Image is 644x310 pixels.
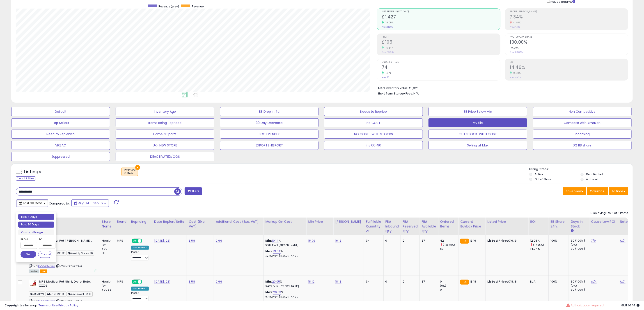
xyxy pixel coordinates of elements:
div: BB Share 24h. [550,219,567,229]
div: 100% [550,239,565,243]
small: Prev: 73 [382,76,389,79]
div: 0 [440,280,458,284]
div: in stock [124,172,135,175]
button: No COST [324,118,423,127]
div: 42 [440,239,458,243]
button: Home N Sports [116,130,214,139]
small: Prev: 7.48% [510,26,520,28]
a: B00AJHE3WA [38,264,55,268]
p: 7.24% Profit [PERSON_NAME] [265,254,303,258]
b: Min: [265,279,272,284]
a: [DATE]: 231 [154,238,170,243]
div: €16.16 [487,239,525,243]
a: 8.58 [189,238,195,243]
label: Archived [586,177,598,181]
button: Inv 60-90 [324,141,423,150]
button: NO COST -WITH STOCKS [324,130,423,139]
span: MANILYN [29,292,45,297]
span: 18.18 [470,279,476,284]
span: OFF [142,239,149,243]
a: Privacy Policy [58,303,78,308]
small: 1.37% [384,71,391,75]
b: Max: [265,290,273,294]
div: Current Buybox Price [460,219,484,229]
div: FBA Available Qty [422,219,436,234]
button: BB Price Below Min [429,107,527,116]
a: 8.58 [189,279,195,284]
a: 7/9 [591,238,596,243]
a: 18.18 [335,279,341,284]
b: Listed Price: [487,238,508,243]
span: Reviewed: 10.13 [67,292,93,297]
div: Health for You ES [102,280,112,292]
span: Net Revenue (Exc. VAT) [382,11,500,13]
a: 13.64 [273,249,281,254]
a: 0.99 [216,279,222,284]
a: N/A [620,238,625,243]
div: 30 (100%) [571,280,589,284]
button: BB Drop in 7d [220,107,319,116]
button: VIRBAC [11,141,110,150]
button: Incoming [533,130,632,139]
span: ON [132,239,138,243]
div: FBA Reserved Qty [403,219,418,234]
span: Main MP: DE [46,292,66,297]
div: ROI [530,219,547,224]
div: Preset: [131,251,149,261]
h2: 14.46% [510,65,628,71]
div: Cost (Exc. VAT) [189,219,212,229]
small: -1.87% [512,21,521,24]
button: 30 Day Decrease [220,118,319,127]
span: All listings currently available for purchase on Amazon [29,270,39,273]
div: Displaying 1 to 6 of 6 items [591,211,628,215]
div: Ordered Items [440,219,456,229]
button: Top Sellers [11,118,110,127]
h2: 100.00% [510,40,628,46]
div: 34 [366,239,380,243]
div: €18.18 [487,280,525,284]
th: CSV column name: cust_attr_3_Notes [618,218,638,235]
button: Selling at Max [429,141,527,150]
button: Default [11,107,110,116]
li: Custom Range [18,229,54,236]
div: N/A [530,280,545,284]
div: Preset: [131,292,149,301]
b: MPS Medical Pet [PERSON_NAME], Rot, XXXS [39,239,94,248]
b: Listed Price: [487,279,508,284]
h2: £105 [382,40,500,46]
small: Days In Stock. [571,229,573,233]
label: Out of Stock [535,177,551,181]
div: Store Name [102,219,113,229]
small: (0%) [571,243,577,247]
li: Last 7 Days [18,214,54,220]
div: Clear All Filters [16,176,36,181]
a: Terms of Use [39,303,58,308]
span: Revenue (prev) [158,4,179,8]
label: To [39,237,52,242]
small: (0%) [440,284,446,288]
button: Compete with Amazon [533,118,632,127]
div: Date Replen/Units [154,219,185,224]
b: Total Inventory Value: [378,86,408,90]
div: 37 [422,239,435,243]
div: 59 [440,247,458,251]
div: Repricing [131,219,150,224]
button: Last 30 Days [16,199,48,207]
b: MPS Medical Pet Shirt, Gato, Rojo, XXXS [39,280,94,289]
button: Non Competitive [533,107,632,116]
span: | SKU: MPS-Cat-3XS [56,264,83,267]
div: 14.04% [530,247,548,251]
a: 10.14 [272,238,279,243]
img: 316Fy6SVB9L._SL40_.jpg [29,280,38,288]
button: × [135,165,140,170]
button: Needs to Reprice [324,107,423,116]
span: Compared to: [49,201,70,206]
th: CSV column name: cust_attr_4_Date Replen/Units [152,218,187,235]
div: Listed Price [487,219,526,224]
div: % [265,290,303,299]
div: FBA inbound Qty [385,219,399,234]
button: Filters [185,187,202,195]
p: 5.51% Profit [PERSON_NAME] [265,244,303,247]
button: Items Being Repriced [116,118,214,127]
div: MPS [117,239,126,243]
